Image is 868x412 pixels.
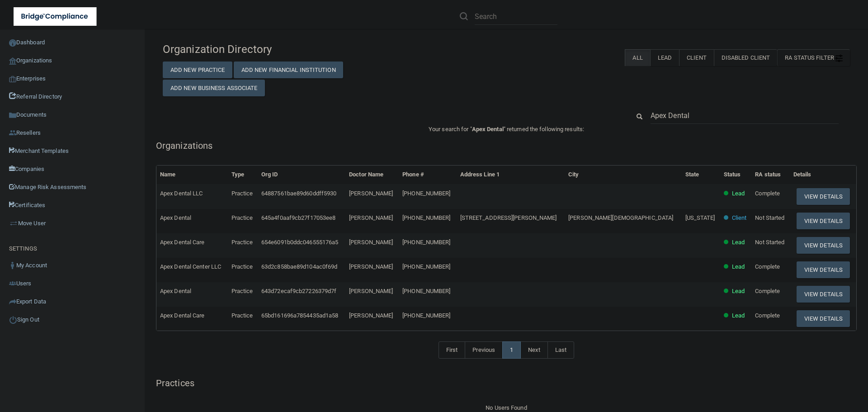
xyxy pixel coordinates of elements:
span: [PHONE_NUMBER] [402,263,450,270]
th: Org ID [258,166,345,184]
a: Previous [465,341,503,359]
img: ic-search.3b580494.png [460,12,468,20]
th: Doctor Name [345,166,399,184]
p: Your search for " " returned the following results: [156,124,857,135]
span: Apex Dental Center LLC [160,263,221,270]
button: Add New Practice [163,62,232,78]
p: Lead [732,310,745,321]
label: Client [679,49,714,66]
span: [PHONE_NUMBER] [402,190,450,197]
img: ic_power_dark.7ecde6b1.png [9,316,17,324]
span: [PERSON_NAME] [349,312,393,319]
img: ic_reseller.de258add.png [9,129,16,137]
th: State [682,166,720,184]
span: 65bd161696a7854435ad1a58 [261,312,338,319]
span: [PHONE_NUMBER] [402,239,450,246]
button: Add New Financial Institution [234,62,343,78]
a: 1 [502,341,521,359]
span: Apex Dental Care [160,312,205,319]
span: 645a4f0aaf9cb27f17053ee8 [261,214,335,221]
label: SETTINGS [9,243,37,254]
img: bridge_compliance_login_screen.278c3ca4.svg [14,7,97,26]
span: Apex Dental Care [160,239,205,246]
th: Details [790,166,856,184]
span: Not Started [755,214,784,221]
span: [PERSON_NAME][DEMOGRAPHIC_DATA] [568,214,673,221]
button: View Details [797,237,850,254]
span: [PHONE_NUMBER] [402,312,450,319]
img: icon-export.b9366987.png [9,298,16,305]
th: Phone # [399,166,457,184]
span: Practice [231,312,253,319]
img: icon-documents.8dae5593.png [9,112,16,119]
span: Apex Dental [472,126,504,133]
button: View Details [797,188,850,205]
span: Complete [755,190,780,197]
a: Next [520,341,547,359]
img: ic_user_dark.df1a06c3.png [9,262,16,269]
th: Address Line 1 [457,166,565,184]
span: Apex Dental [160,214,191,221]
a: Last [547,341,574,359]
span: 63d2c858bae89d104ac0f69d [261,263,337,270]
h4: Organization Directory [163,43,383,55]
img: organization-icon.f8decf85.png [9,57,16,65]
span: Practice [231,239,253,246]
img: icon-users.e205127d.png [9,280,16,287]
img: enterprise.0d942306.png [9,76,16,82]
span: [PHONE_NUMBER] [402,288,450,294]
button: View Details [797,261,850,278]
span: [STREET_ADDRESS][PERSON_NAME] [460,214,557,221]
span: [US_STATE] [685,214,715,221]
span: 654e6091b0ddc046555176a5 [261,239,338,246]
span: [PERSON_NAME] [349,263,393,270]
h5: Organizations [156,141,857,151]
button: View Details [797,213,850,229]
p: Lead [732,286,745,297]
img: icon-filter@2x.21656d0b.png [835,55,843,62]
button: View Details [797,286,850,303]
button: Add New Business Associate [163,80,265,96]
th: Type [228,166,258,184]
p: Lead [732,261,745,272]
h5: Practices [156,378,857,388]
th: City [565,166,681,184]
a: First [439,341,466,359]
span: Complete [755,263,780,270]
span: Complete [755,288,780,294]
span: Practice [231,190,253,197]
span: [PERSON_NAME] [349,239,393,246]
span: [PHONE_NUMBER] [402,214,450,221]
label: All [625,49,650,66]
p: Client [732,213,747,223]
span: Practice [231,288,253,294]
span: Practice [231,263,253,270]
button: View Details [797,310,850,327]
input: Search [475,8,557,25]
span: 643d72ecaf9cb27226379d7f [261,288,336,294]
span: Complete [755,312,780,319]
span: RA Status Filter [785,54,843,61]
span: Apex Dental LLC [160,190,203,197]
th: Name [156,166,228,184]
img: briefcase.64adab9b.png [9,219,18,228]
th: Status [720,166,751,184]
span: [PERSON_NAME] [349,288,393,294]
span: 64887561bae89d60ddff5930 [261,190,336,197]
label: Disabled Client [714,49,778,66]
th: RA status [751,166,789,184]
img: ic_dashboard_dark.d01f4a41.png [9,39,16,47]
span: [PERSON_NAME] [349,190,393,197]
span: [PERSON_NAME] [349,214,393,221]
span: Practice [231,214,253,221]
span: Apex Dental [160,288,191,294]
p: Lead [732,237,745,248]
p: Lead [732,188,745,199]
input: Search [651,107,839,124]
label: Lead [650,49,679,66]
span: Not Started [755,239,784,246]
